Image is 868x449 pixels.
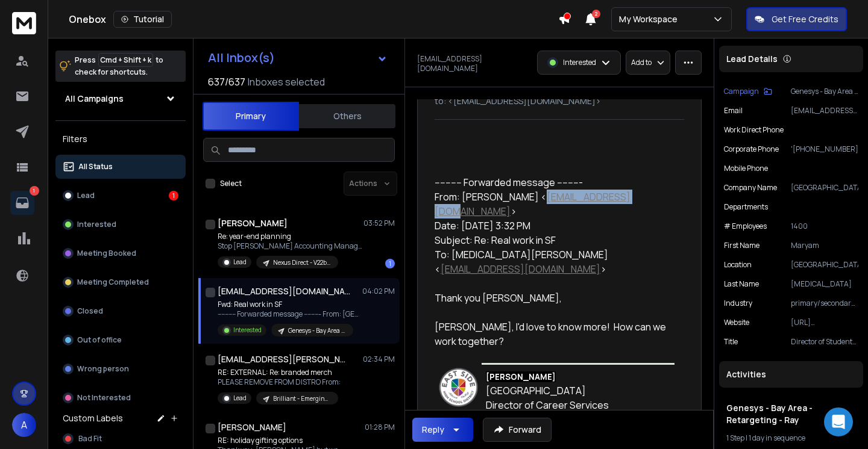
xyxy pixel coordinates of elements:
[218,217,288,229] h1: [PERSON_NAME]
[273,394,331,403] p: Brilliant - Emerging Client Blitz Sequence V3 ([DATE])
[791,279,858,289] p: [MEDICAL_DATA]
[55,212,186,237] button: Interested
[435,233,675,247] div: Subject: Re: Real work in SF
[233,258,247,267] p: Lead
[77,220,116,229] p: Interested
[218,421,286,433] h1: [PERSON_NAME]
[98,53,153,67] span: Cmd + Shift + k
[218,377,341,387] p: PLEASE REMOVE FROM DISTRO From:
[791,318,858,327] p: [URL][DOMAIN_NAME]
[791,144,858,154] p: '[PHONE_NUMBER]
[75,54,163,78] p: Press to check for shortcuts.
[77,277,149,287] p: Meeting Completed
[412,418,473,442] button: Reply
[208,75,245,89] span: 637 / 637
[724,106,743,116] p: Email
[78,162,113,172] p: All Status
[385,259,395,268] div: 1
[218,300,362,309] p: Fwd: Real work in SF
[435,95,684,107] p: to: <[EMAIL_ADDRESS][DOMAIN_NAME]>
[724,221,767,231] p: # Employees
[10,191,34,215] a: 1
[55,357,186,381] button: Wrong person
[724,144,779,154] p: Corporate Phone
[435,247,675,276] div: To: [MEDICAL_DATA][PERSON_NAME] < >
[619,13,682,25] p: My Workspace
[749,433,805,443] span: 1 day in sequence
[169,191,178,200] div: 1
[77,249,136,258] p: Meeting Booked
[791,299,858,308] p: primary/secondary education
[435,190,675,218] div: From: [PERSON_NAME] < >
[724,87,772,96] button: Campaign
[220,179,242,188] label: Select
[55,131,186,147] h3: Filters
[55,155,186,179] button: All Status
[422,424,444,436] div: Reply
[203,102,299,131] button: Primary
[726,53,778,65] p: Lead Details
[791,183,858,193] p: [GEOGRAPHIC_DATA]
[30,186,39,196] p: 1
[55,386,186,410] button: Not Interested
[791,221,858,231] p: 1400
[435,175,675,190] div: ---------- Forwarded message ---------
[208,52,275,64] h1: All Inbox(s)
[435,218,675,233] div: Date: [DATE] 3:32 PM
[77,335,122,345] p: Out of office
[724,164,768,173] p: Mobile Phone
[63,412,123,424] h3: Custom Labels
[563,58,596,67] p: Interested
[724,183,777,193] p: Company Name
[417,54,530,73] p: [EMAIL_ADDRESS][DOMAIN_NAME]
[218,353,350,365] h1: [EMAIL_ADDRESS][PERSON_NAME][DOMAIN_NAME]
[483,418,552,442] button: Forward
[772,13,838,25] p: Get Free Credits
[218,436,338,445] p: RE: holiday gifting options
[435,291,675,305] div: Thank you [PERSON_NAME],
[726,433,744,443] span: 1 Step
[724,241,759,250] p: First Name
[77,191,95,200] p: Lead
[218,241,362,251] p: Stop [PERSON_NAME] Accounting Manager
[726,402,856,426] h1: Genesys - Bay Area - Retargeting - Ray
[435,320,675,348] div: [PERSON_NAME], I'd love to know more! How can we work together?
[486,384,586,397] span: [GEOGRAPHIC_DATA]
[55,184,186,208] button: Lead1
[724,260,752,270] p: location
[299,103,395,129] button: Others
[12,413,36,437] button: A
[55,299,186,323] button: Closed
[791,260,858,270] p: [GEOGRAPHIC_DATA]
[824,407,853,436] div: Open Intercom Messenger
[55,87,186,111] button: All Campaigns
[78,434,102,444] span: Bad Fit
[791,337,858,347] p: Director of Student Services
[724,337,738,347] p: Title
[724,125,784,135] p: Work Direct Phone
[273,258,331,267] p: Nexus Direct - V22b Messaging - Q4/Giving [DATE] planning - retarget
[248,75,325,89] h3: Inboxes selected
[198,46,397,70] button: All Inbox(s)
[55,328,186,352] button: Out of office
[441,262,600,276] a: [EMAIL_ADDRESS][DOMAIN_NAME]
[113,11,172,28] button: Tutorial
[726,433,856,443] div: |
[791,241,858,250] p: Maryam
[218,285,350,297] h1: [EMAIL_ADDRESS][DOMAIN_NAME]
[69,11,558,28] div: Onebox
[746,7,847,31] button: Get Free Credits
[77,306,103,316] p: Closed
[233,326,262,335] p: Interested
[439,368,478,407] img: Es9heZTnP-Qq7pLaE2G5g5PT_0DSxnzqiZIG0A9465DLj8srgjUVSlvm89wBf2jez5vRXAIO9as5PLYQUxrx22V1B8NEVFzsT...
[719,361,863,388] div: Activities
[77,364,129,374] p: Wrong person
[288,326,346,335] p: Genesys - Bay Area - Retargeting - Ray
[65,93,124,105] h1: All Campaigns
[486,371,556,382] span: [PERSON_NAME]
[77,393,131,403] p: Not Interested
[55,270,186,294] button: Meeting Completed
